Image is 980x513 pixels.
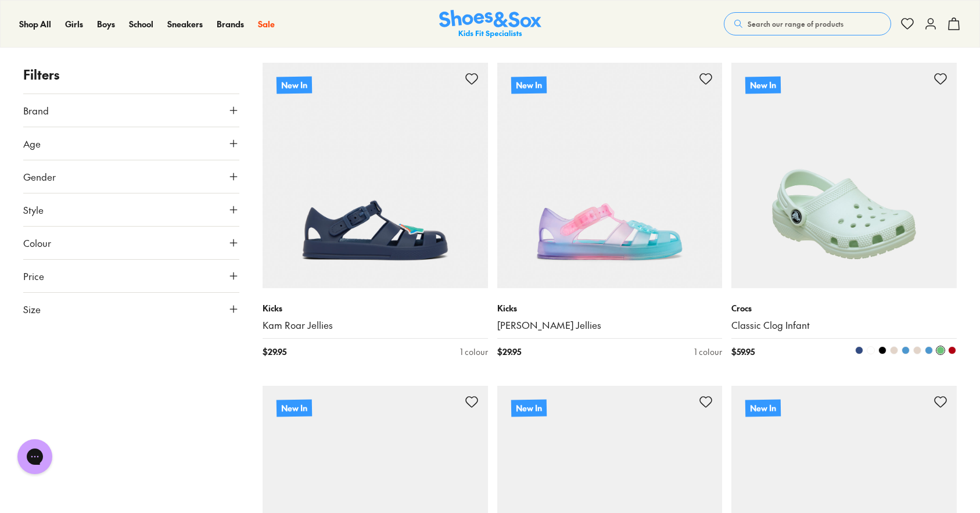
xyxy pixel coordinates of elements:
[497,302,723,314] p: Kicks
[460,346,488,358] div: 1 colour
[23,193,239,226] button: Style
[23,236,51,250] span: Colour
[23,137,41,150] span: Age
[23,170,56,184] span: Gender
[12,435,58,478] iframe: Gorgias live chat messenger
[731,346,755,358] span: $ 59.95
[263,346,286,358] span: $ 29.95
[731,319,957,332] a: Classic Clog Infant
[217,18,244,30] span: Brands
[23,293,239,325] button: Size
[258,18,275,30] span: Sale
[258,18,275,30] a: Sale
[97,18,115,30] span: Boys
[439,10,541,38] a: Shoes & Sox
[167,18,203,30] a: Sneakers
[97,18,115,30] a: Boys
[694,346,722,358] div: 1 colour
[497,63,723,288] a: New In
[23,227,239,259] button: Colour
[19,18,51,30] span: Shop All
[129,18,153,30] span: School
[745,400,781,417] p: New In
[217,18,244,30] a: Brands
[439,10,541,38] img: SNS_Logo_Responsive.svg
[497,346,521,358] span: $ 29.95
[731,63,957,288] a: New In
[23,269,44,283] span: Price
[23,203,44,217] span: Style
[745,76,781,94] p: New In
[263,63,488,288] a: New In
[511,400,546,417] p: New In
[277,76,312,94] p: New In
[23,94,239,127] button: Brand
[23,65,239,84] p: Filters
[65,18,83,30] a: Girls
[263,319,488,332] a: Kam Roar Jellies
[23,260,239,292] button: Price
[23,127,239,160] button: Age
[724,12,891,35] button: Search our range of products
[731,302,957,314] p: Crocs
[263,302,488,314] p: Kicks
[167,18,203,30] span: Sneakers
[277,400,312,417] p: New In
[23,160,239,193] button: Gender
[23,302,41,316] span: Size
[19,18,51,30] a: Shop All
[23,103,49,117] span: Brand
[129,18,153,30] a: School
[511,76,546,94] p: New In
[65,18,83,30] span: Girls
[748,19,843,29] span: Search our range of products
[497,319,723,332] a: [PERSON_NAME] Jellies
